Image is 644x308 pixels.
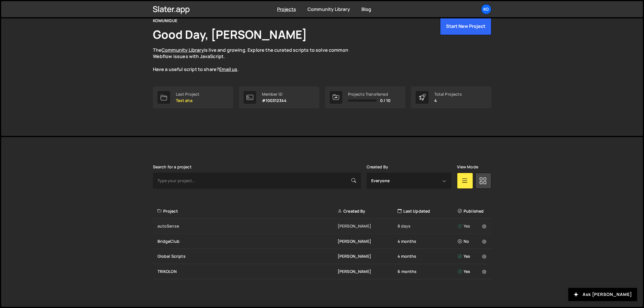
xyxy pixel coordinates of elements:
[398,223,458,229] div: 8 days
[338,238,398,244] div: [PERSON_NAME]
[157,238,338,244] div: BridgeClub
[219,66,237,72] a: Email us
[398,253,458,259] div: 4 months
[440,17,491,35] button: Start New Project
[153,26,307,42] h1: Good Day, [PERSON_NAME]
[157,253,338,259] div: Global Scripts
[308,6,350,12] a: Community Library
[157,208,338,214] div: Project
[153,264,491,279] a: TRIKOLON [PERSON_NAME] 6 months Yes
[338,253,398,259] div: [PERSON_NAME]
[458,208,488,214] div: Published
[458,269,488,274] div: Yes
[361,6,371,12] a: Blog
[153,86,233,108] a: Last Project Text aha
[338,223,398,229] div: [PERSON_NAME]
[157,223,338,229] div: autoSense
[176,98,200,103] p: Text aha
[348,92,391,97] div: Projects Transferred
[458,223,488,229] div: Yes
[153,219,491,234] a: autoSense [PERSON_NAME] 8 days Yes
[458,253,488,259] div: Yes
[162,47,204,53] a: Community Library
[153,47,359,73] p: The is live and growing. Explore the curated scripts to solve common Webflow issues with JavaScri...
[434,92,462,97] div: Total Projects
[157,269,338,274] div: TRIKOLON
[434,98,462,103] p: 4
[338,269,398,274] div: [PERSON_NAME]
[153,234,491,249] a: BridgeClub [PERSON_NAME] 4 months No
[153,173,361,189] input: Type your project...
[481,4,491,14] a: KO
[153,17,177,24] div: KOMUNIQUE
[457,165,478,169] label: View Mode
[176,92,200,97] div: Last Project
[568,288,637,301] button: Ask [PERSON_NAME]
[380,98,391,103] span: 0 / 10
[277,6,296,12] a: Projects
[398,269,458,274] div: 6 months
[262,92,287,97] div: Member ID
[367,165,388,169] label: Created By
[262,98,287,103] p: #100312344
[398,208,458,214] div: Last Updated
[398,238,458,244] div: 4 months
[338,208,398,214] div: Created By
[153,165,192,169] label: Search for a project
[458,238,488,244] div: No
[153,249,491,264] a: Global Scripts [PERSON_NAME] 4 months Yes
